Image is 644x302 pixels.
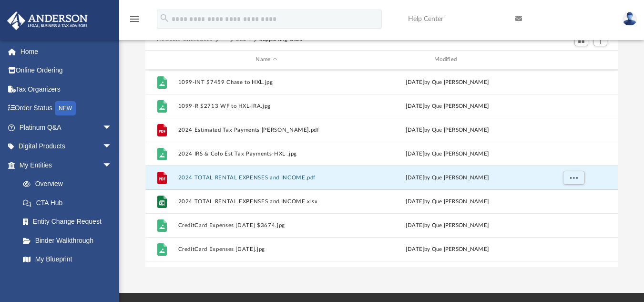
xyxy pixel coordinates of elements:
a: Tax Due Dates [13,269,126,288]
a: menu [129,18,140,25]
a: Platinum Q&Aarrow_drop_down [7,118,126,137]
a: Overview [13,175,126,194]
a: Home [7,42,126,61]
div: [DATE] by Que [PERSON_NAME] [359,149,536,158]
button: 1099-R $2713 WF to HXL-IRA.jpg [178,103,355,109]
button: More options [563,170,585,185]
a: CTA Hub [13,193,126,212]
div: NEW [55,101,76,115]
img: Anderson Advisors Platinum Portal [4,11,91,30]
img: User Pic [623,12,637,26]
span: arrow_drop_down [102,137,122,156]
i: search [159,13,170,23]
span: arrow_drop_down [102,156,122,175]
div: [DATE] by Que [PERSON_NAME] [359,78,536,86]
button: 2024 IRS & Colo Est Tax Payments-HXL .jpg [178,150,355,156]
button: CreditCard Expenses [DATE].jpg [178,246,355,252]
a: Entity Change Request [13,212,126,231]
a: Binder Walkthrough [13,231,126,250]
div: id [540,55,606,64]
div: [DATE] by Que [PERSON_NAME] [359,173,536,182]
div: Modified [358,55,535,64]
a: My Entitiesarrow_drop_down [7,156,126,175]
div: [DATE] by Que [PERSON_NAME] [359,221,536,229]
button: 2024 TOTAL RENTAL EXPENSES and INCOME.pdf [178,174,355,180]
a: My Blueprint [13,250,122,269]
div: [DATE] by Que [PERSON_NAME] [359,197,536,206]
div: [DATE] by Que [PERSON_NAME] [359,125,536,134]
div: Name [178,55,355,64]
div: id [150,55,174,64]
button: 1099-INT $7459 Chase to HXL.jpg [178,79,355,85]
button: 2024 TOTAL RENTAL EXPENSES and INCOME.xlsx [178,198,355,204]
a: Order StatusNEW [7,99,126,118]
div: [DATE] by Que [PERSON_NAME] [359,245,536,253]
div: grid [145,70,618,267]
button: 2024 Estimated Tax Payments [PERSON_NAME].pdf [178,126,355,133]
button: CreditCard Expenses [DATE] $3674.jpg [178,222,355,228]
div: [DATE] by Que [PERSON_NAME] [359,102,536,110]
a: Tax Organizers [7,80,126,99]
a: Digital Productsarrow_drop_down [7,137,126,156]
a: Online Ordering [7,61,126,80]
i: menu [129,13,140,25]
span: arrow_drop_down [102,118,122,137]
